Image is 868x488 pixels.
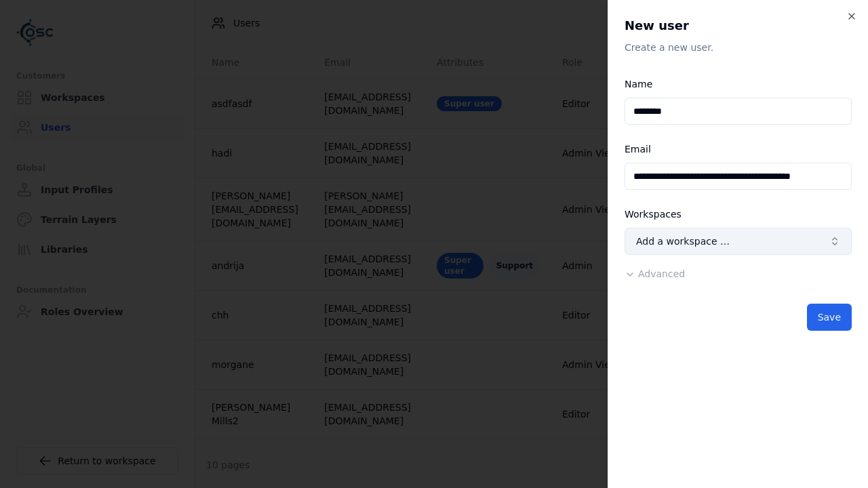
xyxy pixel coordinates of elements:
[638,268,685,279] span: Advanced
[625,144,651,155] label: Email
[807,304,852,331] button: Save
[625,16,852,35] h2: New user
[636,235,730,248] span: Add a workspace …
[625,209,682,220] label: Workspaces
[625,267,685,281] button: Advanced
[625,79,652,89] label: Name
[625,41,852,54] p: Create a new user.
